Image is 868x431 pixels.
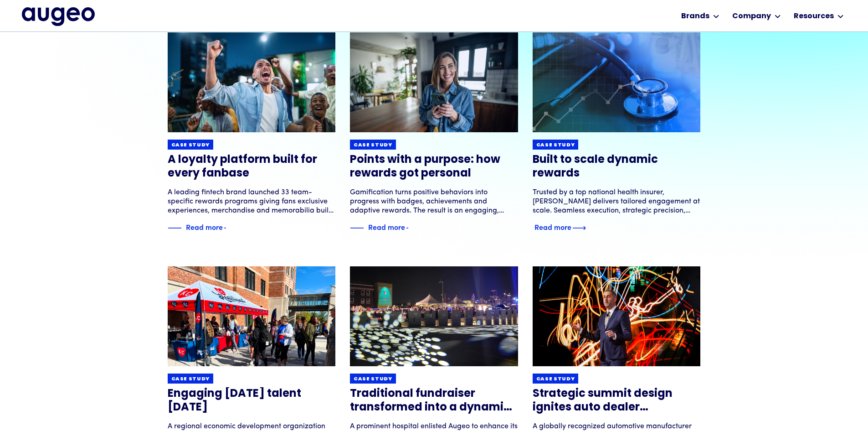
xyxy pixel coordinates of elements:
div: Case study [536,142,575,149]
img: Blue text arrow [406,223,420,234]
div: Case study [171,142,210,149]
div: Resources [794,11,834,22]
div: Read more [368,221,405,232]
div: Gamification turns positive behaviors into progress with badges, achievements and adaptive reward... [350,188,518,215]
div: Case study [536,376,575,383]
div: Case study [354,376,392,383]
img: Blue decorative line [350,223,364,234]
div: Read more [534,221,571,232]
h3: Points with a purpose: how rewards got personal [350,153,518,181]
a: Case studyBuilt to scale dynamic rewardsTrusted by a top national health insurer, [PERSON_NAME] d... [533,32,701,234]
div: Brands [681,11,709,22]
div: Case study [354,142,392,149]
a: home [22,7,95,26]
img: Blue text arrow [572,223,586,234]
div: Trusted by a top national health insurer, [PERSON_NAME] delivers tailored engagement at scale. Se... [533,188,701,215]
img: Blue text arrow [224,223,237,234]
h3: Built to scale dynamic rewards [533,153,701,181]
a: Case studyPoints with a purpose: how rewards got personalGamification turns positive behaviors in... [350,32,518,234]
img: Blue decorative line [168,223,181,234]
h3: Strategic summit design ignites auto dealer performance [533,387,701,415]
h3: A loyalty platform built for every fanbase [168,153,336,181]
div: A leading fintech brand launched 33 team-specific rewards programs giving fans exclusive experien... [168,188,336,215]
div: Company [732,11,771,22]
h3: Engaging [DATE] talent [DATE] [168,387,336,415]
div: Read more [186,221,223,232]
a: Case studyA loyalty platform built for every fanbaseA leading fintech brand launched 33 team-spec... [168,32,336,234]
div: Case study [171,376,210,383]
h3: Traditional fundraiser transformed into a dynamic experience [350,387,518,415]
img: Augeo's full logo in midnight blue. [22,7,95,26]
